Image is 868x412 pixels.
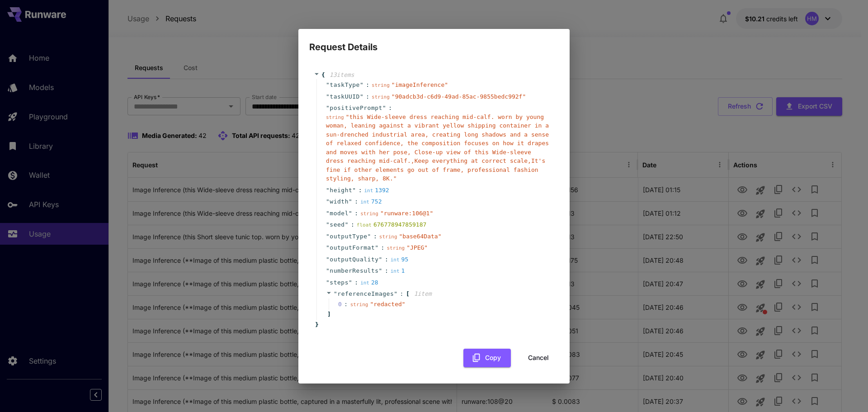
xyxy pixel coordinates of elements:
span: int [364,188,373,194]
span: " [360,93,363,100]
span: { [321,71,325,80]
span: string [350,302,368,308]
span: " [360,81,363,88]
span: 0 [338,300,350,309]
div: 676778947859187 [357,220,427,229]
span: numberResults [330,266,378,275]
span: : [366,92,369,101]
span: " [326,256,330,263]
div: 1392 [364,186,389,195]
span: : [381,243,385,252]
span: " [349,210,352,217]
span: " [345,221,349,228]
span: " 90adcb3d-c6d9-49ad-85ac-9855bedc992f " [392,93,526,100]
span: : [354,278,358,287]
span: height [330,186,352,195]
span: " [375,244,378,251]
span: float [357,222,372,228]
span: : [400,289,404,298]
span: taskUUID [330,92,360,101]
h2: Request Details [298,29,570,54]
span: " [326,187,330,194]
span: model [330,209,349,218]
span: " runware:106@1 " [380,210,433,217]
span: string [360,211,378,217]
span: : [351,220,354,229]
span: " [382,104,386,111]
span: : [373,232,377,241]
span: width [330,197,349,206]
span: " [349,198,352,205]
span: outputQuality [330,255,378,264]
span: " this Wide-sleeve dress reaching mid-calf. worn by young woman, leaning against a vibrant yellow... [326,114,549,182]
span: [ [406,289,410,298]
div: 95 [391,255,409,264]
span: " [379,267,382,274]
span: " [368,233,371,240]
span: " redacted " [370,301,405,308]
span: : [366,81,369,90]
span: seed [330,220,344,229]
span: " [349,279,352,286]
span: 1 item [414,290,432,297]
span: string [326,114,344,120]
span: int [360,199,369,205]
span: outputFormat [330,243,375,252]
span: " [352,187,356,194]
span: " [334,290,337,297]
span: int [391,268,400,274]
span: " [326,81,330,88]
span: " [326,233,330,240]
span: referenceImages [337,290,394,297]
span: " [394,290,397,297]
span: " [326,210,330,217]
span: " [326,221,330,228]
span: " imageInference " [392,81,448,88]
span: " base64Data " [399,233,442,240]
span: " [379,256,382,263]
span: " [326,104,330,111]
span: : [385,255,388,264]
span: " JPEG " [406,244,428,251]
span: 13 item s [330,71,354,78]
span: " [326,279,330,286]
span: " [326,244,330,251]
span: : [359,186,362,195]
span: : [354,197,358,206]
span: positivePrompt [330,104,382,113]
span: int [360,280,369,286]
div: 1 [391,266,405,275]
span: ] [326,310,331,319]
div: : [344,300,348,309]
span: steps [330,278,349,287]
span: int [391,257,400,263]
span: string [372,94,390,100]
div: 28 [360,278,378,287]
span: string [379,234,397,240]
span: : [354,209,358,218]
button: Cancel [518,349,559,367]
span: string [387,245,405,251]
span: : [385,266,388,275]
span: : [388,104,392,113]
div: 752 [360,197,382,206]
span: string [372,82,390,88]
button: Copy [463,349,511,367]
span: taskType [330,81,360,90]
span: " [326,93,330,100]
span: " [326,198,330,205]
span: outputType [330,232,367,241]
span: " [326,267,330,274]
span: } [314,320,319,329]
